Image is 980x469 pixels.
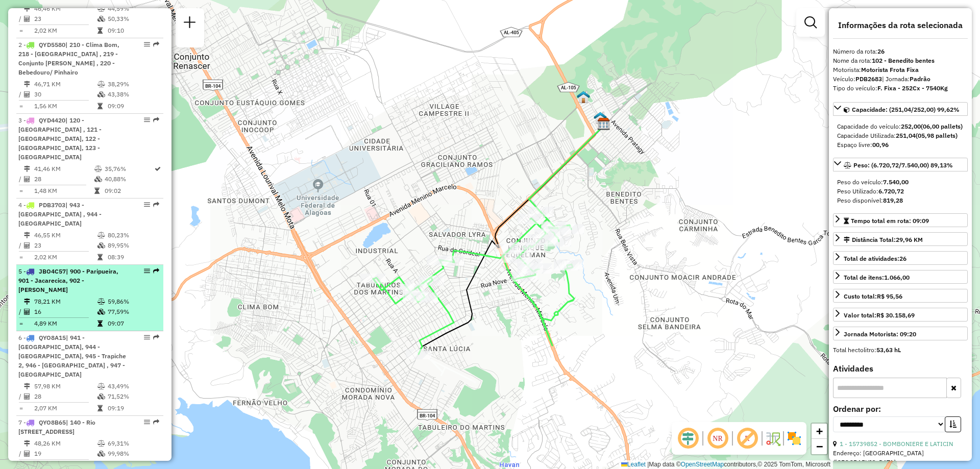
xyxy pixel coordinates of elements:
[97,6,105,12] i: % de utilização do peso
[833,270,968,284] a: Total de itens:1.066,00
[945,416,961,432] button: Ordem crescente
[97,383,105,389] i: % de utilização do peso
[107,391,159,402] td: 71,52%
[34,79,97,89] td: 46,71 KM
[833,251,968,265] a: Total de atividades:26
[107,307,159,317] td: 77,59%
[24,232,30,238] i: Distância Total
[18,116,102,161] span: 3 -
[24,451,30,457] i: Total de Atividades
[899,255,906,262] strong: 26
[837,196,964,205] div: Peso disponível:
[876,311,915,319] strong: R$ 30.158,69
[921,122,963,130] strong: (06,00 pallets)
[24,299,30,305] i: Distância Total
[39,201,65,209] span: PDB3703
[24,383,30,389] i: Distância Total
[34,438,97,449] td: 48,26 KM
[18,391,23,402] td: /
[153,334,159,340] em: Rota exportada
[812,439,827,454] a: Zoom out
[34,318,97,329] td: 4,89 KM
[97,451,105,457] i: % de utilização da cubagem
[837,131,964,140] div: Capacidade Utilizada:
[833,308,968,322] a: Valor total:R$ 30.158,69
[104,164,154,174] td: 35,76%
[107,79,159,89] td: 38,29%
[647,461,649,468] span: |
[18,418,95,435] span: | 140 - Rio [STREET_ADDRESS]
[872,57,935,64] strong: 102 - Benedito bentes
[877,292,902,300] strong: R$ 95,56
[97,16,105,22] i: % de utilização da cubagem
[681,461,724,468] a: OpenStreetMap
[39,418,66,426] span: QYO8B65
[97,242,105,249] i: % de utilização da cubagem
[816,425,823,437] span: +
[844,311,915,320] div: Valor total:
[39,334,66,341] span: QYO8A15
[94,176,102,182] i: % de utilização da cubagem
[107,252,159,262] td: 08:39
[144,268,150,274] em: Opções
[833,232,968,246] a: Distância Total:29,96 KM
[153,117,159,123] em: Rota exportada
[833,403,968,415] label: Ordenar por:
[34,186,94,196] td: 1,48 KM
[910,75,930,83] strong: Padrão
[97,393,105,400] i: % de utilização da cubagem
[144,334,150,340] em: Opções
[144,419,150,425] em: Opções
[180,12,200,35] a: Nova sessão e pesquisa
[577,90,590,104] img: UDC zumpy
[97,81,105,87] i: % de utilização do peso
[837,178,909,186] span: Peso do veículo:
[24,81,30,87] i: Distância Total
[18,201,102,227] span: 4 -
[94,166,102,172] i: % de utilização do peso
[39,41,65,48] span: QYD5580
[97,309,105,315] i: % de utilização da cubagem
[833,364,968,374] h4: Atividades
[621,461,646,468] a: Leaflet
[676,426,700,451] span: Ocultar deslocamento
[812,424,827,439] a: Zoom in
[786,430,802,447] img: Exibir/Ocultar setores
[833,213,968,227] a: Tempo total em rota: 09:09
[153,41,159,47] em: Rota exportada
[851,217,929,225] span: Tempo total em rota: 09:09
[840,440,953,448] a: 1 - 15739852 - BOMBONIERE E LATICIN
[876,346,901,354] strong: 53,63 hL
[34,297,97,307] td: 78,21 KM
[107,4,159,14] td: 44,59%
[833,84,968,93] div: Tipo do veículo:
[107,14,159,24] td: 50,33%
[18,307,23,317] td: /
[34,449,97,459] td: 19
[144,117,150,123] em: Opções
[24,6,30,12] i: Distância Total
[153,419,159,425] em: Rota exportada
[97,91,105,97] i: % de utilização da cubagem
[833,20,968,30] h4: Informações da rota selecionada
[18,26,23,36] td: =
[24,309,30,315] i: Total de Atividades
[34,26,97,36] td: 2,02 KM
[896,132,916,139] strong: 251,04
[916,132,958,139] strong: (05,98 pallets)
[107,438,159,449] td: 69,31%
[18,101,23,111] td: =
[705,426,730,451] span: Ocultar NR
[844,235,923,244] div: Distância Total:
[597,117,610,131] img: CDD Maceio
[844,330,916,339] div: Jornada Motorista: 09:20
[24,440,30,447] i: Distância Total
[833,174,968,209] div: Peso: (6.720,72/7.540,00) 89,13%
[877,47,885,55] strong: 26
[18,403,23,413] td: =
[837,122,964,131] div: Capacidade do veículo:
[34,381,97,391] td: 57,98 KM
[34,307,97,317] td: 16
[39,267,66,275] span: JBO4C57
[18,240,23,251] td: /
